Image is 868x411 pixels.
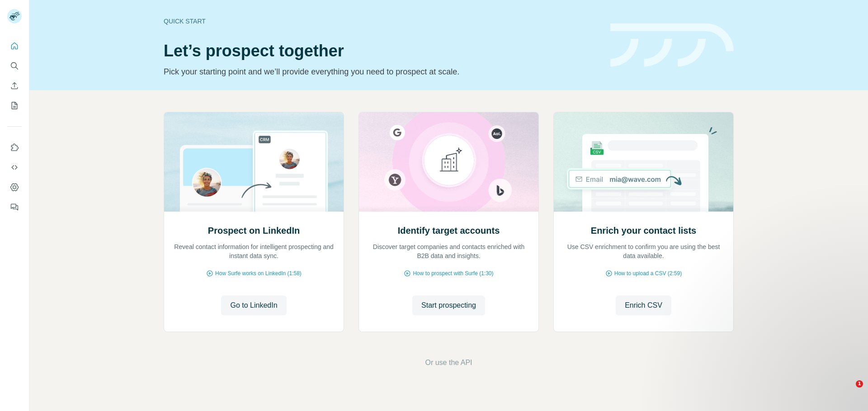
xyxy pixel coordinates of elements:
[614,269,682,277] span: How to upload a CSV (2:59)
[215,269,302,277] span: How Surfe works on LinkedIn (1:58)
[616,296,671,315] button: Enrich CSV
[412,296,485,315] button: Start prospecting
[563,242,724,260] p: Use CSV enrichment to confirm you are using the best data available.
[610,23,734,67] img: banner
[208,224,300,237] h2: Prospect on LinkedIn
[553,112,734,212] img: Enrich your contact lists
[164,17,599,26] div: Quick start
[7,179,22,195] button: Dashboard
[7,38,22,54] button: Quick start
[856,380,863,388] span: 1
[164,42,599,60] h1: Let’s prospect together
[7,139,22,156] button: Use Surfe on LinkedIn
[164,112,344,212] img: Prospect on LinkedIn
[368,242,529,260] p: Discover target companies and contacts enriched with B2B data and insights.
[421,300,476,311] span: Start prospecting
[230,300,277,311] span: Go to LinkedIn
[359,112,539,212] img: Identify target accounts
[164,65,599,78] p: Pick your starting point and we’ll provide everything you need to prospect at scale.
[7,97,22,114] button: My lists
[7,78,22,94] button: Enrich CSV
[398,224,500,237] h2: Identify target accounts
[625,300,662,311] span: Enrich CSV
[7,58,22,74] button: Search
[425,357,472,368] button: Or use the API
[591,224,696,237] h2: Enrich your contact lists
[173,242,335,260] p: Reveal contact information for intelligent prospecting and instant data sync.
[413,269,493,277] span: How to prospect with Surfe (1:30)
[221,296,286,315] button: Go to LinkedIn
[7,199,22,215] button: Feedback
[7,159,22,175] button: Use Surfe API
[837,380,859,402] iframe: Intercom live chat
